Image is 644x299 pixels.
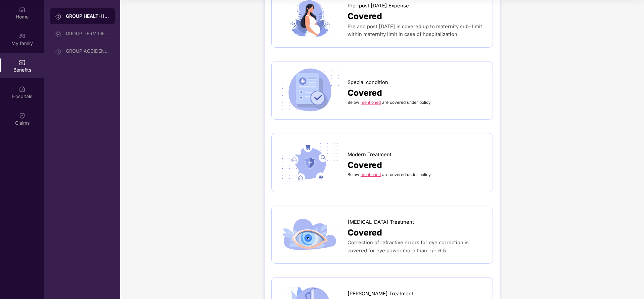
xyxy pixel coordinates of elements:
[278,68,342,113] img: icon
[348,10,382,23] span: Covered
[361,100,381,105] a: mentioned
[348,2,409,10] span: Pre-post [DATE] Expense
[278,140,342,185] img: icon
[348,290,413,298] span: [PERSON_NAME] Treatment
[55,13,62,20] img: svg+xml;base64,PHN2ZyB3aWR0aD0iMjAiIGhlaWdodD0iMjAiIHZpZXdCb3g9IjAgMCAyMCAyMCIgZmlsbD0ibm9uZSIgeG...
[382,172,388,177] span: are
[19,59,26,66] img: svg+xml;base64,PHN2ZyBpZD0iQmVuZWZpdHMiIHhtbG5zPSJodHRwOi8vd3d3LnczLm9yZy8yMDAwL3N2ZyIgd2lkdGg9Ij...
[348,172,359,177] span: Below
[348,79,388,86] span: Special condition
[390,172,406,177] span: covered
[66,31,109,36] div: GROUP TERM LIFE INSURANCE
[19,6,26,13] img: svg+xml;base64,PHN2ZyBpZD0iSG9tZSIgeG1sbnM9Imh0dHA6Ly93d3cudzMub3JnLzIwMDAvc3ZnIiB3aWR0aD0iMjAiIG...
[55,31,62,37] img: svg+xml;base64,PHN2ZyB3aWR0aD0iMjAiIGhlaWdodD0iMjAiIHZpZXdCb3g9IjAgMCAyMCAyMCIgZmlsbD0ibm9uZSIgeG...
[55,48,62,55] img: svg+xml;base64,PHN2ZyB3aWR0aD0iMjAiIGhlaWdodD0iMjAiIHZpZXdCb3g9IjAgMCAyMCAyMCIgZmlsbD0ibm9uZSIgeG...
[348,240,469,253] span: Correction of refractive errors for eye correction is covered for eye power more than +/- 6.5
[407,172,418,177] span: under
[19,33,26,39] img: svg+xml;base64,PHN2ZyB3aWR0aD0iMjAiIGhlaWdodD0iMjAiIHZpZXdCb3g9IjAgMCAyMCAyMCIgZmlsbD0ibm9uZSIgeG...
[348,86,382,99] span: Covered
[348,24,482,37] span: Pre and post [DATE] is covered up to maternity sub-limit within maternity limit in case of hospit...
[66,13,109,19] div: GROUP HEALTH INSURANCE
[66,48,109,54] div: GROUP ACCIDENTAL INSURANCE
[19,112,26,119] img: svg+xml;base64,PHN2ZyBpZD0iQ2xhaW0iIHhtbG5zPSJodHRwOi8vd3d3LnczLm9yZy8yMDAwL3N2ZyIgd2lkdGg9IjIwIi...
[382,100,388,105] span: are
[419,100,431,105] span: policy
[390,100,406,105] span: covered
[407,100,418,105] span: under
[348,159,382,172] span: Covered
[348,100,359,105] span: Below
[278,213,342,257] img: icon
[361,172,381,177] a: mentioned
[348,151,392,159] span: Modern Treatment
[19,86,26,92] img: svg+xml;base64,PHN2ZyBpZD0iSG9zcGl0YWxzIiB4bWxucz0iaHR0cDovL3d3dy53My5vcmcvMjAwMC9zdmciIHdpZHRoPS...
[348,218,414,226] span: [MEDICAL_DATA] Treatment
[419,172,431,177] span: policy
[348,226,382,239] span: Covered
